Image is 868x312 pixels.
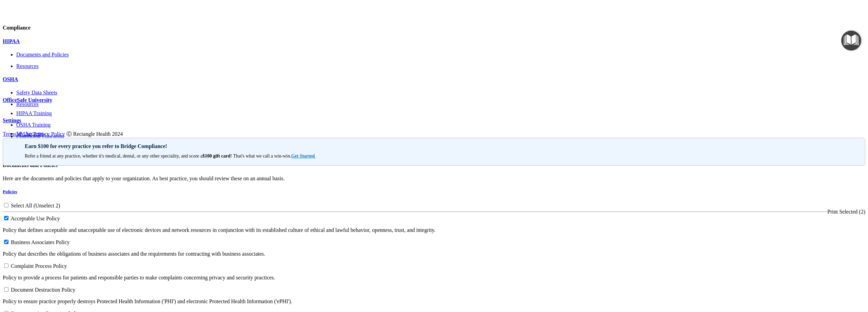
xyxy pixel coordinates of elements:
span: Select All [11,203,32,208]
span: Refer a friend at any practice, whether it's medical, dental, or any other speciality, and score a [25,153,202,159]
h4: Documents and Policies [3,162,865,168]
a: Privacy Policy [33,131,65,137]
span: Business Associates Policy [11,239,70,245]
p: Policy that defines acceptable and unacceptable use of electronic devices and network resources i... [3,227,865,233]
a: Resources [16,63,865,69]
a: Policies [3,189,865,195]
p: Earn $100 for every practice you refer to Bridge Compliance! [25,143,740,149]
a: (Unselect 2) [34,203,60,208]
h4: Compliance [3,25,865,31]
p: Policy to provide a process for patients and responsible parties to make complaints concerning pr... [3,275,865,281]
a: OSHA [3,76,865,82]
img: PMB logo [3,3,95,16]
a: HIPAA [3,38,865,44]
a: Safety Data Sheets [16,90,865,96]
input: Select All (Unselect 2) [4,203,8,207]
a: Get Started [291,153,316,159]
a: Settings [3,117,865,124]
span: ! That's what we call a win-win. [231,153,291,159]
a: HIPAA Training [16,110,865,116]
a: Print Selected (2) [827,209,865,215]
span: Complaint Process Policy [11,263,67,269]
p: Policy that describes the obligations of business associates and the requirements for contracting... [3,251,865,257]
p: Policy to ensure practice properly destroys Protected Health Information ('PHI') and electronic P... [3,298,865,305]
span: Here are the documents and policies that apply to your organization. As best practice, you should... [3,176,284,181]
a: Resources [16,101,865,107]
span: Document Destruction Policy [11,287,75,293]
strong: $100 gift card [202,153,230,159]
a: OfficeSafe University [3,97,865,103]
a: OSHA Training [16,122,865,128]
a: Documents and Policies [16,52,865,58]
button: Open Resource Center [841,31,861,51]
a: Terms of Use [3,131,32,137]
strong: Get Started [291,153,315,159]
span: Ⓒ Rectangle Health 2024 [66,131,123,137]
span: Acceptable Use Policy [11,216,60,221]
